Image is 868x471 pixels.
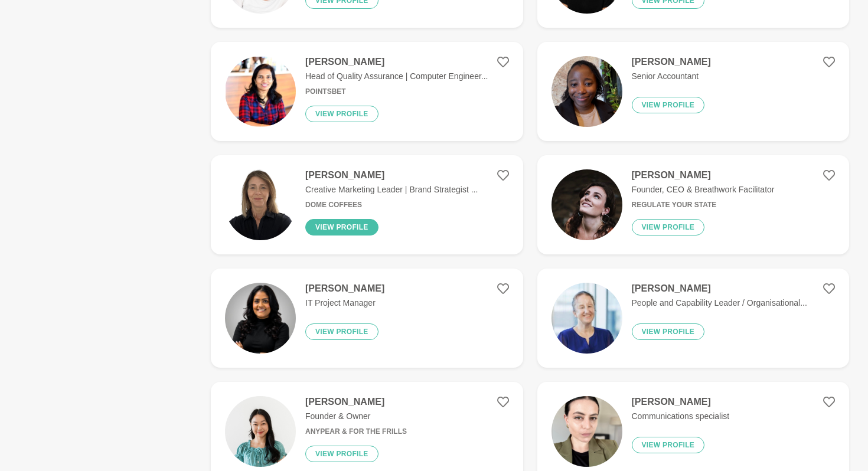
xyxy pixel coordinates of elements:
h4: [PERSON_NAME] [632,169,775,181]
a: [PERSON_NAME]Senior AccountantView profile [537,42,850,141]
button: View profile [632,437,705,453]
p: Founder & Owner [305,410,407,423]
p: Founder, CEO & Breathwork Facilitator [632,184,775,196]
h4: [PERSON_NAME] [305,283,384,295]
p: Communications specialist [632,410,730,423]
h4: [PERSON_NAME] [305,396,407,408]
p: Creative Marketing Leader | Brand Strategist ... [305,184,478,196]
img: cd6701a6e23a289710e5cd97f2d30aa7cefffd58-2965x2965.jpg [225,396,296,467]
h6: PointsBet [305,87,488,96]
img: 675efa3b2e966e5c68b6c0b6a55f808c2d9d66a7-1333x2000.png [225,169,296,240]
h4: [PERSON_NAME] [632,56,711,68]
h6: Anypear & For The Frills [305,427,407,436]
img: 54410d91cae438123b608ef54d3da42d18b8f0e6-2316x3088.jpg [552,56,622,127]
a: [PERSON_NAME]People and Capability Leader / Organisational...View profile [537,269,850,368]
img: 01aee5e50c87abfaa70c3c448cb39ff495e02bc9-1024x1024.jpg [225,283,296,354]
button: View profile [305,106,378,122]
h6: Dome Coffees [305,201,478,210]
button: View profile [632,219,705,235]
a: [PERSON_NAME]IT Project ManagerView profile [211,269,523,368]
h4: [PERSON_NAME] [305,169,478,181]
p: Senior Accountant [632,70,711,83]
button: View profile [632,97,705,113]
button: View profile [632,323,705,340]
p: Head of Quality Assurance | Computer Engineer... [305,70,488,83]
img: 6c7e47c16492af589fd1d5b58525654ea3920635-256x256.jpg [552,283,622,354]
h6: Regulate Your State [632,201,775,210]
p: People and Capability Leader / Organisational... [632,297,807,309]
h4: [PERSON_NAME] [632,283,807,295]
a: [PERSON_NAME]Founder, CEO & Breathwork FacilitatorRegulate Your StateView profile [537,155,850,254]
a: [PERSON_NAME]Head of Quality Assurance | Computer Engineer...PointsBetView profile [211,42,523,141]
button: View profile [305,323,378,340]
h4: [PERSON_NAME] [305,56,488,68]
a: [PERSON_NAME]Creative Marketing Leader | Brand Strategist ...Dome CoffeesView profile [211,155,523,254]
button: View profile [305,446,378,462]
h4: [PERSON_NAME] [632,396,730,408]
img: 59f335efb65c6b3f8f0c6c54719329a70c1332df-242x243.png [225,56,296,127]
img: f57684807768b7db383628406bc917f00ebb0196-2316x3088.jpg [552,396,622,467]
p: IT Project Manager [305,297,384,309]
button: View profile [305,219,378,235]
img: 8185ea49deb297eade9a2e5250249276829a47cd-920x897.jpg [552,169,622,240]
